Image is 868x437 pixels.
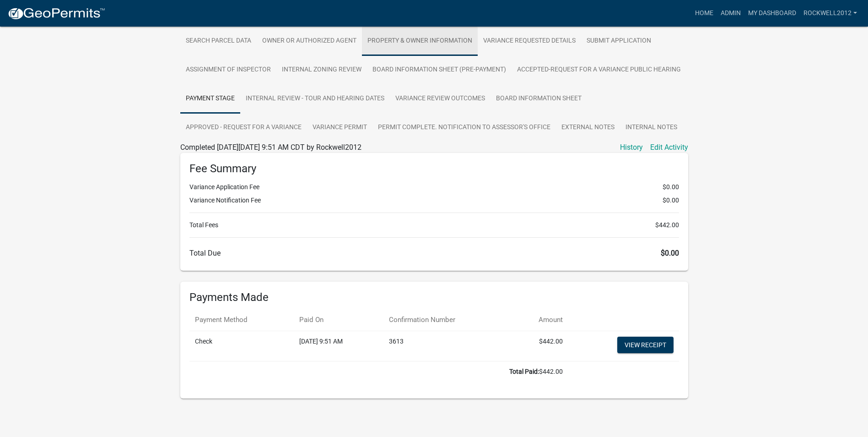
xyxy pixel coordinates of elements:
[307,113,372,142] a: Variance Permit
[189,196,679,205] li: Variance Notification Fee
[663,196,679,205] span: $0.00
[691,5,717,22] a: Home
[510,331,568,361] td: $442.00
[510,309,568,331] th: Amount
[509,368,539,375] b: Total Paid:
[294,331,383,361] td: [DATE] 9:51 AM
[189,182,679,192] li: Variance Application Fee
[655,220,679,230] span: $442.00
[617,337,674,353] a: View receipt
[189,220,679,230] li: Total Fees
[478,27,581,56] a: Variance Requested Details
[663,182,679,192] span: $0.00
[717,5,744,22] a: Admin
[800,5,861,22] a: Rockwell2012
[367,55,512,85] a: Board Information Sheet (pre-payment)
[362,27,478,56] a: Property & Owner Information
[390,84,491,114] a: Variance Review Outcomes
[294,309,383,331] th: Paid On
[276,55,367,85] a: Internal Zoning Review
[491,84,587,114] a: Board Information Sheet
[620,142,643,153] a: History
[650,142,688,153] a: Edit Activity
[189,291,679,304] h6: Payments Made
[180,84,240,114] a: Payment Stage
[383,331,511,361] td: 3613
[257,27,362,56] a: Owner or Authorized Agent
[189,249,679,257] h6: Total Due
[620,113,683,142] a: Internal Notes
[180,27,257,56] a: Search Parcel Data
[189,162,679,175] h6: Fee Summary
[512,55,686,85] a: Accepted-Request for a Variance Public Hearing
[180,55,276,85] a: Assignment of Inspector
[189,331,294,361] td: Check
[240,84,390,114] a: Internal Review - Tour and Hearing Dates
[661,249,679,257] span: $0.00
[744,5,800,22] a: My Dashboard
[189,309,294,331] th: Payment Method
[581,27,657,56] a: Submit Application
[556,113,620,142] a: External Notes
[180,143,361,152] span: Completed [DATE][DATE] 9:51 AM CDT by Rockwell2012
[383,309,511,331] th: Confirmation Number
[189,361,568,382] td: $442.00
[372,113,556,142] a: Permit Complete. Notification to Assessor's Office
[180,113,307,142] a: Approved - Request for a Variance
